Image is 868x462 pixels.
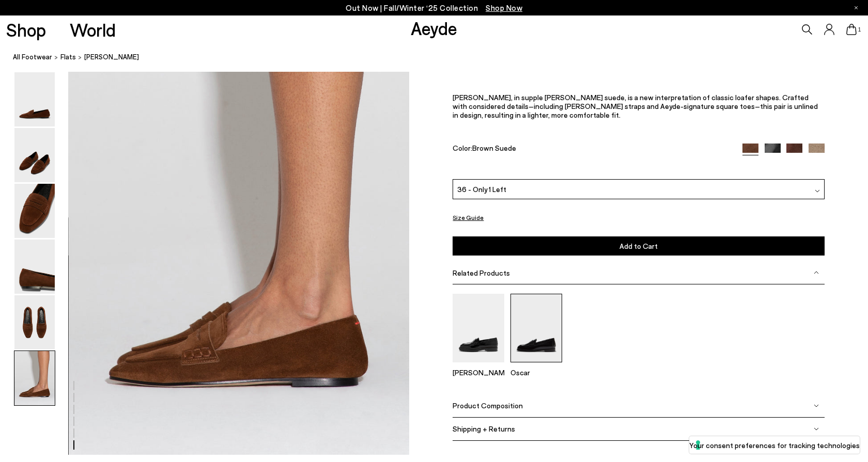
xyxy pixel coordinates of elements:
a: 1 [846,24,857,35]
button: Size Guide [453,212,484,225]
img: Alfie Suede Loafers - Image 5 [14,295,55,349]
img: Leon Loafers [453,294,504,362]
img: Alfie Suede Loafers - Image 3 [14,184,55,238]
a: World [70,21,116,39]
a: Oscar Leather Loafers Oscar [510,355,562,377]
div: Color: [453,144,731,155]
a: All Footwear [13,52,52,62]
span: 36 - Only 1 Left [457,184,506,195]
button: Add to Cart [453,236,825,256]
a: Shop [6,21,46,39]
img: Alfie Suede Loafers - Image 6 [14,351,55,405]
img: svg%3E [814,270,819,275]
a: flats [60,52,76,62]
span: flats [60,53,76,61]
a: Aeyde [411,17,457,39]
span: Shipping + Returns [453,425,515,434]
span: Add to Cart [619,242,658,250]
span: Brown Suede [472,144,516,152]
span: [PERSON_NAME], in supple [PERSON_NAME] suede, is a new interpretation of classic loafer shapes. C... [453,93,818,120]
p: Oscar [510,368,562,377]
img: Alfie Suede Loafers - Image 4 [14,240,55,294]
button: Your consent preferences for tracking technologies [689,436,860,454]
img: svg%3E [814,426,819,432]
label: Your consent preferences for tracking technologies [689,440,860,451]
img: Alfie Suede Loafers - Image 1 [14,72,55,126]
span: Navigate to /collections/new-in [486,3,522,12]
p: Out Now | Fall/Winter ‘25 Collection [346,2,522,14]
p: [PERSON_NAME] [453,368,504,377]
a: Leon Loafers [PERSON_NAME] [453,355,504,377]
img: svg%3E [815,189,820,194]
img: svg%3E [814,403,819,408]
span: [PERSON_NAME] [84,52,139,62]
img: Oscar Leather Loafers [510,294,562,362]
span: Related Products [453,268,510,277]
nav: breadcrumb [13,43,868,72]
span: 1 [857,27,862,33]
span: Product Composition [453,402,523,410]
img: Alfie Suede Loafers - Image 2 [14,128,55,182]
